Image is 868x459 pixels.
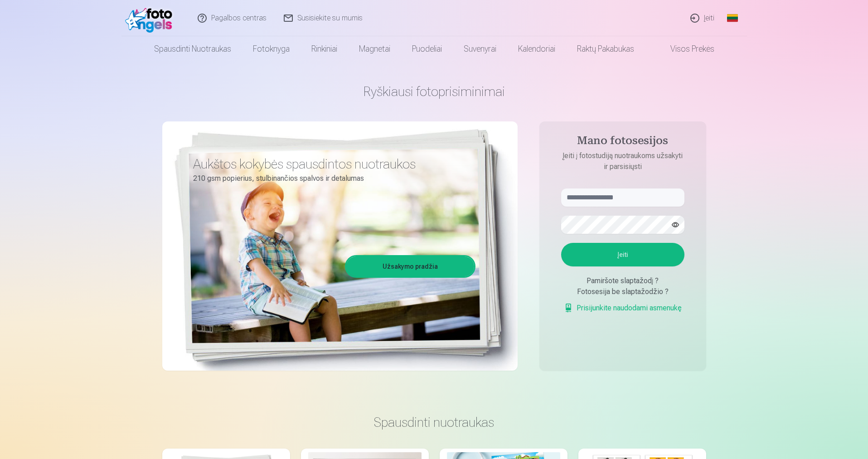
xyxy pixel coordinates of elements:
a: Fotoknyga [242,36,301,62]
img: /fa2 [125,4,177,33]
a: Prisijunkite naudodami asmenukę [564,303,682,314]
a: Puodeliai [401,36,453,62]
p: 210 gsm popierius, stulbinančios spalvos ir detalumas [193,172,469,185]
h4: Mano fotosesijos [552,134,693,150]
h1: Ryškiausi fotoprisiminimai [162,83,706,100]
a: Kalendoriai [507,36,566,62]
div: Fotosesija be slaptažodžio ? [561,286,684,297]
button: Įeiti [561,243,684,266]
a: Suvenyrai [453,36,507,62]
div: Pamiršote slaptažodį ? [561,275,684,286]
a: Spausdinti nuotraukas [143,36,242,62]
h3: Spausdinti nuotraukas [170,414,699,430]
h3: Aukštos kokybės spausdintos nuotraukos [193,156,469,172]
a: Raktų pakabukas [566,36,645,62]
a: Magnetai [348,36,401,62]
a: Rinkiniai [301,36,348,62]
a: Visos prekės [645,36,725,62]
p: Įeiti į fotostudiją nuotraukoms užsakyti ir parsisiųsti [552,150,693,172]
a: Užsakymo pradžia [346,256,474,276]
